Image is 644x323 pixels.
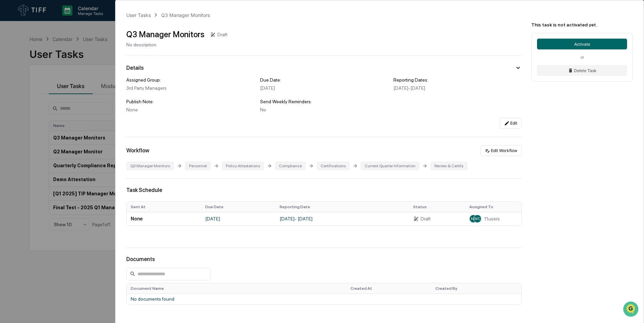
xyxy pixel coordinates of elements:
a: 🔎Data Lookup [4,95,45,108]
div: Current Quarter Information [361,161,420,170]
div: Draft [217,32,228,37]
div: [DATE] [260,85,388,91]
div: Assigned Group: [126,77,255,83]
th: Created By [431,283,521,294]
div: 🗄️ [49,86,55,91]
span: 11 users [484,216,500,221]
div: Details [126,65,144,71]
div: 🖐️ [7,86,12,91]
div: Reporting Dates: [393,77,522,83]
div: Policy Attestations [222,161,264,170]
a: 🖐️Preclearance [4,83,46,95]
span: [DATE] - [DATE] [393,85,425,91]
div: Documents [126,256,522,262]
div: or [537,55,627,60]
div: Publish Note: [126,99,255,104]
div: 🔎 [7,99,12,104]
div: User Tasks [126,12,151,18]
div: Personnel [185,161,211,170]
button: Delete Task [537,65,627,76]
span: Data Lookup [14,98,43,105]
div: No [260,107,388,112]
th: Due Date [201,202,276,212]
td: No documents found [127,294,521,304]
div: This task is not activated yet. [531,22,633,27]
div: Workflow [126,147,149,154]
div: We're available if you need us! [23,59,86,64]
div: Due Date: [260,77,388,83]
iframe: Open customer support [622,301,641,319]
span: Preclearance [14,85,44,92]
div: Q3 Manager Monitors [126,29,205,39]
th: Reporting Date [276,202,409,212]
button: Activate [537,39,627,49]
div: Start new chat [23,52,111,59]
div: Review & Certify [430,161,468,170]
div: Send Weekly Reminders: [260,99,388,104]
th: Assigned To [465,202,521,212]
div: Compliance [275,161,306,170]
span: Pylon [67,115,82,120]
button: Edit [500,118,522,129]
th: Document Name [127,283,346,294]
div: Task Schedule [126,187,522,193]
div: None [126,107,255,112]
button: Start new chat [115,54,123,62]
th: Created At [346,283,431,294]
span: N( [471,216,475,221]
td: None [127,212,201,225]
p: How can we help? [7,14,123,25]
td: [DATE] - [DATE] [276,212,409,225]
button: Edit Workflow [480,145,522,156]
div: Certifications [317,161,350,170]
div: Draft [421,216,431,221]
th: Sent At [127,202,201,212]
div: Q3 Manager Monitors [126,161,174,170]
div: Q3 Manager Monitors [161,12,210,18]
span: WC [474,216,481,221]
span: Attestations [56,85,84,92]
td: [DATE] [201,212,276,225]
a: Powered byPylon [48,114,82,120]
a: 🗄️Attestations [46,83,87,95]
div: No description [126,42,228,47]
th: Status [409,202,465,212]
img: 1746055101610-c473b297-6a78-478c-a979-82029cc54cd1 [7,52,19,64]
div: 3rd Party Managers [126,85,255,91]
